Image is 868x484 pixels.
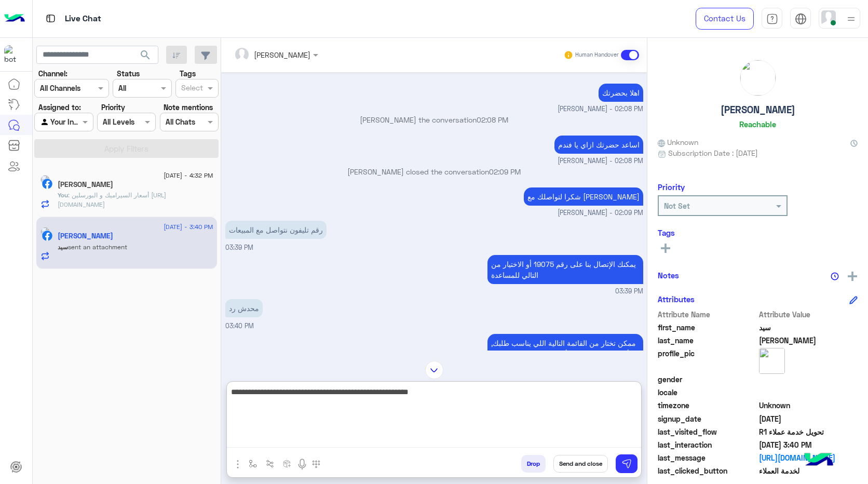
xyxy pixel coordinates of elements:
[821,10,836,25] img: userImage
[658,400,757,411] span: timezone
[180,82,203,96] div: Select
[759,400,858,411] span: Unknown
[249,460,257,468] img: select flow
[759,426,858,437] span: تحويل خدمة عملاء R1
[621,459,632,469] img: send message
[658,387,757,398] span: locale
[696,8,754,30] a: Contact Us
[521,455,546,473] button: Drop
[283,460,291,468] img: create order
[615,287,643,297] span: 03:39 PM
[759,439,858,450] span: 2025-09-08T12:40:54.598Z
[225,322,254,330] span: 03:40 PM
[4,8,25,30] img: Logo
[801,442,837,479] img: hulul-logo.png
[164,171,213,180] span: [DATE] - 4:32 PM
[599,84,643,102] p: 8/9/2025, 2:08 PM
[759,374,858,385] span: null
[225,221,327,239] p: 8/9/2025, 3:39 PM
[658,452,757,463] span: last_message
[658,426,757,437] span: last_visited_flow
[42,231,52,241] img: Facebook
[658,335,757,346] span: last_name
[658,137,698,147] span: Unknown
[266,460,274,468] img: Trigger scenario
[296,458,308,470] img: send voice note
[658,465,757,476] span: last_clicked_button
[232,458,244,470] img: send attachment
[225,244,253,251] span: 03:39 PM
[68,243,127,251] span: sent an attachment
[58,191,68,199] span: You
[759,348,785,374] img: picture
[766,13,778,25] img: tab
[658,271,679,280] h6: Notes
[658,322,757,333] span: first_name
[225,166,643,177] p: [PERSON_NAME] closed the conversation
[489,167,521,176] span: 02:09 PM
[553,455,608,473] button: Send and close
[245,455,262,472] button: select flow
[65,12,101,26] p: Live Chat
[658,182,685,192] h6: Priority
[180,68,196,79] label: Tags
[425,361,443,379] img: scroll
[759,452,858,463] a: [URL][DOMAIN_NAME]
[658,413,757,424] span: signup_date
[759,413,858,424] span: 2025-07-12T08:08:43.326Z
[117,68,140,79] label: Status
[164,222,213,232] span: [DATE] - 3:40 PM
[38,68,67,79] label: Channel:
[262,455,279,472] button: Trigger scenario
[658,294,695,304] h6: Attributes
[133,46,158,68] button: search
[58,243,68,251] span: سيد
[845,12,858,25] img: profile
[658,374,757,385] span: gender
[575,51,619,59] small: Human Handover
[279,455,296,472] button: create order
[740,60,776,96] img: picture
[487,334,643,374] p: 8/9/2025, 3:40 PM
[721,104,795,116] h5: [PERSON_NAME]
[759,309,858,320] span: Attribute Value
[739,119,776,129] h6: Reachable
[524,187,643,206] p: 8/9/2025, 2:09 PM
[38,102,81,113] label: Assigned to:
[558,208,643,218] span: [PERSON_NAME] - 02:09 PM
[759,465,858,476] span: لخدمة العملاء
[831,272,839,280] img: notes
[487,255,643,284] p: 8/9/2025, 3:39 PM
[139,49,152,61] span: search
[58,232,113,240] h5: سيد محمد
[34,139,219,158] button: Apply Filters
[225,114,643,125] p: [PERSON_NAME] the conversation
[759,335,858,346] span: محمد
[58,191,166,208] span: أسعار السيراميك و البورسلين https://www.ahmedelsallab.com/ar/ceramic-porcelain.html
[554,136,643,154] p: 8/9/2025, 2:08 PM
[658,228,858,237] h6: Tags
[795,13,807,25] img: tab
[101,102,125,113] label: Priority
[44,12,57,25] img: tab
[759,322,858,333] span: سيد
[164,102,213,113] label: Note mentions
[658,439,757,450] span: last_interaction
[668,147,758,158] span: Subscription Date : [DATE]
[40,227,50,236] img: picture
[759,387,858,398] span: null
[42,179,52,189] img: Facebook
[658,309,757,320] span: Attribute Name
[225,299,263,317] p: 8/9/2025, 3:40 PM
[558,156,643,166] span: [PERSON_NAME] - 02:08 PM
[558,104,643,114] span: [PERSON_NAME] - 02:08 PM
[477,115,508,124] span: 02:08 PM
[4,45,23,64] img: 322208621163248
[658,348,757,372] span: profile_pic
[312,460,320,468] img: make a call
[58,180,113,189] h5: Roba Fares
[40,175,50,184] img: picture
[762,8,782,30] a: tab
[848,272,857,281] img: add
